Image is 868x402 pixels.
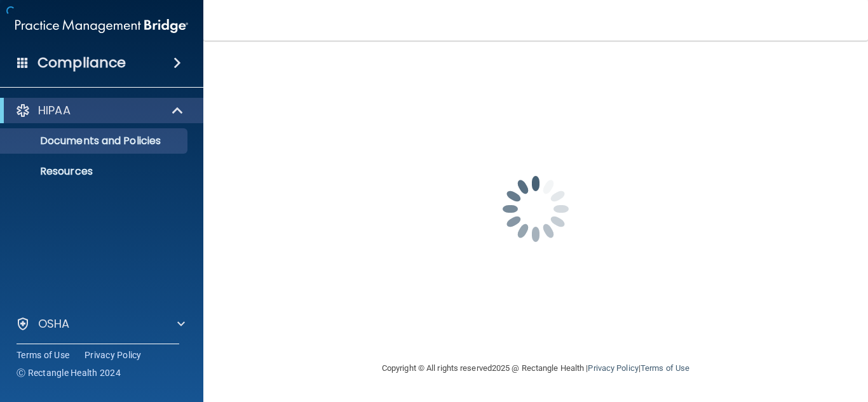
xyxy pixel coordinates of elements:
[38,103,71,118] p: HIPAA
[15,316,185,332] a: OSHA
[472,145,599,272] img: spinner.e123f6fc.gif
[15,13,188,39] img: PMB logo
[588,363,638,373] a: Privacy Policy
[17,349,69,361] a: Terms of Use
[8,135,182,147] p: Documents and Policies
[641,363,689,373] a: Terms of Use
[37,54,126,72] h4: Compliance
[38,316,70,332] p: OSHA
[85,349,142,361] a: Privacy Policy
[8,165,182,178] p: Resources
[304,348,768,389] div: Copyright © All rights reserved 2025 @ Rectangle Health | |
[15,103,184,118] a: HIPAA
[17,366,121,379] span: Ⓒ Rectangle Health 2024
